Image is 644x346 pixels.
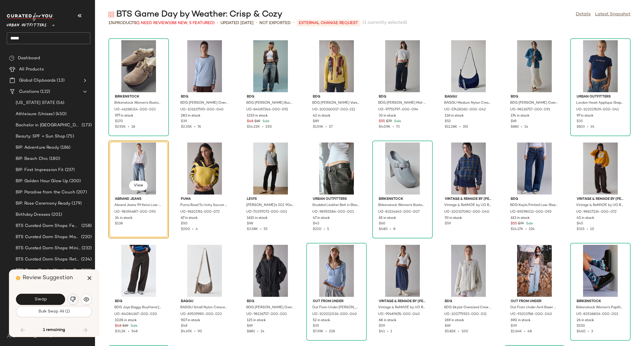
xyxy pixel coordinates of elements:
a: Details [576,11,591,18]
span: BDG [115,299,162,304]
span: $4.67K [181,330,192,333]
span: BAGGU [181,299,228,304]
span: 26 in stock [577,318,594,323]
span: $11.28K [445,125,457,129]
span: $39 [511,324,517,329]
img: 98136757_001_b [242,245,299,297]
span: Dashboard [18,55,40,61]
span: $79 [518,221,524,226]
span: BTS Game Day by Weather: Chilly Kickoff [16,267,80,274]
span: • [217,20,218,26]
span: BDG [247,94,294,99]
span: BIP: Paradise from the Couch [16,189,75,196]
span: 224 [529,227,535,231]
span: • [192,125,198,129]
span: • [457,125,463,129]
img: svg%3e [9,55,15,61]
img: 82536806_001_b [572,245,629,297]
span: (207) [75,189,87,196]
span: 48 [527,330,532,333]
span: • [126,125,131,129]
span: 76 [198,125,201,129]
span: UO-82536806-000-001 [576,312,618,317]
button: View [129,181,148,191]
span: $220 [313,227,321,231]
span: Birkenstock Women's Boston EVA Clog in Stone Coin, Women's at Urban Outfitters [378,203,426,208]
span: • [293,20,294,26]
span: Vintage & ReMADE by [PERSON_NAME] [379,299,426,304]
span: Urban Outfitters [313,197,360,202]
span: 269 in stock [445,318,464,323]
span: BTS Curated Dorm Shops: Retro+ Boho [16,256,80,263]
span: Swap [34,297,47,302]
span: • [255,330,261,333]
span: $315 [577,227,584,231]
span: 283 in stock [181,113,200,119]
span: $79 [386,119,392,124]
span: UO-97755797-000-094 [378,107,418,112]
span: Review Suggestion [23,275,73,281]
span: BDG [PERSON_NAME] Mid-Rise Baggy Skate [PERSON_NAME] in Rinsed Denim, Women's at Urban Outfitters [378,101,426,106]
span: 228 [329,330,335,333]
span: (173) [80,122,92,129]
span: BDG Kayla Printed Low-Rise [PERSON_NAME] in Indigo Stripe, Women's at Urban Outfitters [510,203,558,208]
span: $59 [445,221,451,226]
span: [PERSON_NAME]'s 501 '90s [PERSON_NAME] in Rinsed Blacktop/Black, Women's at Urban Outfitters [246,203,294,208]
span: BIP: Golden Hour Glow Up [16,178,68,184]
span: 1615 in stock [247,216,267,221]
span: • [522,330,527,333]
span: Birkenstock [379,197,426,202]
img: 102017639_041_b [572,40,629,92]
span: (75) [65,133,74,140]
span: Urban Outfitters [577,94,624,99]
span: 90 [198,330,202,333]
span: Curations [19,89,39,95]
span: 73 [396,125,400,129]
span: 100 [461,330,468,333]
span: BTS Curated Dorm Shops: Maximalist [16,234,80,240]
span: BDG [379,94,426,99]
span: UO-98827124-000-072 [576,210,617,215]
span: Vintage & ReMADE by UO ReMADE By UO Varsity Number Applique Graphic Long Sleeve Tee in Yellow, Wo... [576,203,624,208]
span: Sale [261,120,269,123]
span: • [523,227,529,231]
span: UO-84087246-000-092 [246,107,288,112]
span: 1028 in stock [115,318,137,323]
span: $98 [247,221,253,226]
span: $170 [115,119,123,124]
span: 1 remaining [43,328,65,333]
span: BIP: First Impression Fit [16,167,64,173]
span: $480 [379,227,388,231]
span: $1.64K [511,330,522,333]
span: Puma Road To Unity Soccer Jersey Long Sleeve Baby Tee in Sunny Yellow, Women's at Urban Outfitters [180,203,228,208]
span: BDG [445,299,492,304]
span: (1 Need Review) [136,21,170,25]
span: $3.58K [247,227,258,231]
span: $50 [181,221,188,226]
span: $883 [511,125,519,129]
span: BTS Curated Dorm Shops: Minimalist [16,245,80,252]
img: 84087246_092_b [242,40,299,92]
span: 14 [261,330,264,333]
span: 1 [390,330,392,333]
span: BAGGU [445,94,492,99]
img: cfy_white_logo.C9jOOHJF.svg [7,13,54,21]
span: 67 in stock [181,216,198,221]
span: Vintage & ReMADE by [PERSON_NAME] [445,197,492,202]
span: 14 [524,125,528,129]
span: • [584,227,590,231]
span: BDG [PERSON_NAME] Oversized Denim Trucker Jacket in [GEOGRAPHIC_DATA], Women's at Urban Outfitters [510,101,558,106]
span: $35 [577,119,583,124]
span: 125 in stock [247,318,266,323]
img: 97755797_094_b [374,40,431,92]
img: 83114645_007_b [374,143,431,195]
p: External Change Request [297,20,360,27]
span: • [456,330,461,333]
span: 907 in stock [181,318,200,323]
span: BDG [511,197,558,202]
span: View [134,183,143,188]
span: (201) [50,212,62,218]
span: • [192,330,198,333]
span: All Products [19,66,44,73]
span: (200) [68,178,81,184]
